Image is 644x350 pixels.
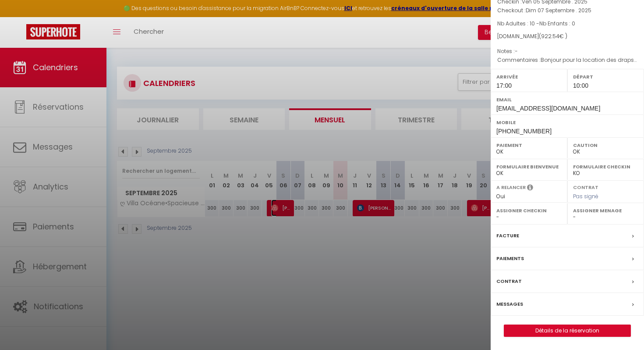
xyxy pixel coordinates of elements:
[539,20,575,27] span: Nb Enfants : 0
[7,4,33,30] button: Ouvrir le widget de chat LiveChat
[496,277,522,286] label: Contrat
[573,141,638,150] label: Caution
[497,47,637,56] p: Notes :
[573,193,598,200] span: Pas signé
[496,105,600,112] span: [EMAIL_ADDRESS][DOMAIN_NAME]
[573,162,638,171] label: Formulaire Checkin
[504,325,630,336] a: Détails de la réservation
[496,141,562,150] label: Paiement
[496,82,512,89] span: 17:00
[496,184,526,191] label: A relancer
[496,300,523,309] label: Messages
[497,20,575,27] span: Nb Adultes : 10 -
[573,82,588,89] span: 10:00
[496,128,552,135] span: [PHONE_NUMBER]
[497,56,637,64] p: Commentaires :
[573,184,598,189] label: Contrat
[496,118,638,127] label: Mobile
[496,254,524,263] label: Paiements
[496,95,638,104] label: Email
[496,206,562,215] label: Assigner Checkin
[527,184,533,193] i: Sélectionner OUI si vous souhaiter envoyer les séquences de messages post-checkout
[504,325,631,337] button: Détails de la réservation
[497,6,637,15] p: Checkout :
[539,32,567,40] span: ( € )
[526,7,591,14] span: Dim 07 Septembre . 2025
[515,47,518,55] span: -
[541,32,559,40] span: 922.54
[497,32,637,41] div: [DOMAIN_NAME]
[496,162,562,171] label: Formulaire Bienvenue
[573,206,638,215] label: Assigner Menage
[573,72,638,81] label: Départ
[496,231,519,240] label: Facture
[496,72,562,81] label: Arrivée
